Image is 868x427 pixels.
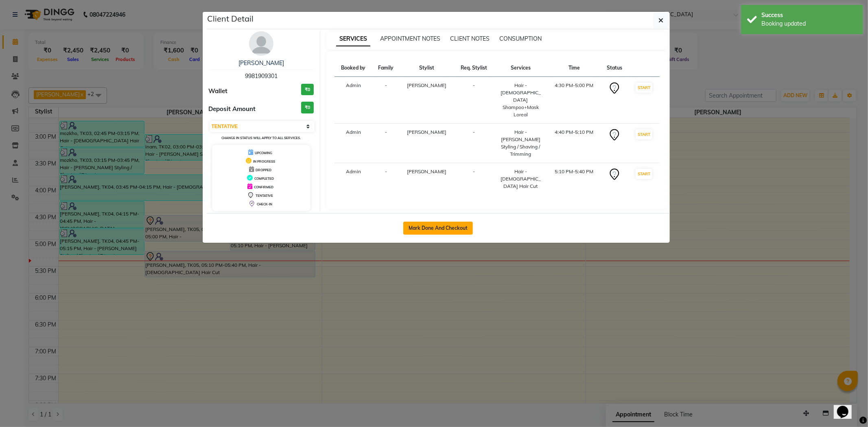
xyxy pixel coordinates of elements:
[255,151,272,155] span: UPCOMING
[335,124,372,163] td: Admin
[761,11,857,20] div: Success
[547,163,601,195] td: 5:10 PM-5:40 PM
[372,163,400,195] td: -
[454,124,494,163] td: -
[403,222,473,235] button: Mark Done And Checkout
[221,136,301,140] small: Change in status will apply to all services.
[454,59,494,77] th: Req. Stylist
[372,59,400,77] th: Family
[547,77,601,124] td: 4:30 PM-5:00 PM
[257,202,272,206] span: CHECK-IN
[335,163,372,195] td: Admin
[407,168,447,174] span: [PERSON_NAME]
[636,169,652,179] button: START
[499,35,542,42] span: CONSUMPTION
[547,124,601,163] td: 4:40 PM-5:10 PM
[256,168,271,172] span: DROPPED
[249,31,273,56] img: avatar
[499,168,543,190] div: Hair - [DEMOGRAPHIC_DATA] Hair Cut
[238,59,284,67] a: [PERSON_NAME]
[380,35,440,42] span: APPOINTMENT NOTES
[245,72,278,80] span: 9981909301
[208,13,254,25] h5: Client Detail
[256,194,273,198] span: TENTATIVE
[834,394,860,419] iframe: chat widget
[372,77,400,124] td: -
[407,82,447,88] span: [PERSON_NAME]
[301,102,314,113] h3: ₹0
[253,159,275,163] span: IN PROGRESS
[499,82,543,118] div: Hair - [DEMOGRAPHIC_DATA] Shampoo+Mask Loreal
[254,176,274,181] span: COMPLETED
[547,59,601,77] th: Time
[636,83,652,93] button: START
[372,124,400,163] td: -
[209,105,256,114] span: Deposit Amount
[336,32,370,46] span: SERVICES
[601,59,628,77] th: Status
[335,59,372,77] th: Booked by
[494,59,548,77] th: Services
[254,185,273,189] span: CONFIRMED
[301,84,314,96] h3: ₹0
[499,129,543,158] div: Hair - [PERSON_NAME] Styling / Shaving / Trimming
[636,129,652,139] button: START
[454,163,494,195] td: -
[407,129,447,135] span: [PERSON_NAME]
[335,77,372,124] td: Admin
[761,20,857,28] div: Booking updated
[450,35,490,42] span: CLIENT NOTES
[400,59,454,77] th: Stylist
[454,77,494,124] td: -
[209,87,228,96] span: Wallet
